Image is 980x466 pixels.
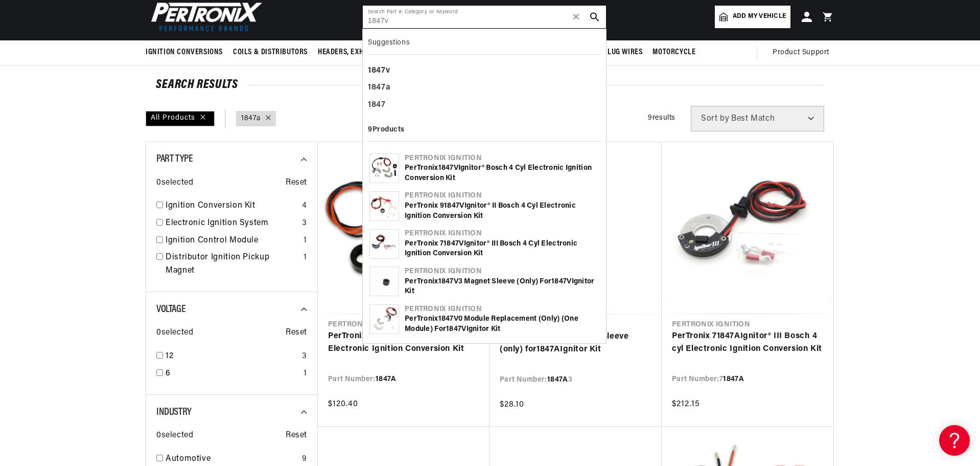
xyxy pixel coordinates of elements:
a: 6 [166,367,299,381]
div: 4 [302,199,307,213]
a: PerTronix1847A3 Magnet Sleeve (only) for1847AIgnitor Kit [500,330,651,357]
div: 3 [302,350,307,363]
a: Ignition Control Module [166,234,299,248]
div: Pertronix Ignition [405,229,599,239]
b: 1847V [444,202,464,210]
span: Reset [286,429,307,442]
b: 1847V [551,278,571,285]
div: SEARCH RESULTS [156,80,824,90]
img: PerTronix 91847V Ignitor® II Bosch 4 cyl Electronic Ignition Conversion Kit [370,192,399,220]
b: 1847v [368,66,390,75]
div: 1847 [368,97,601,114]
a: Automotive [166,453,298,466]
img: PerTronix 1847V3 Magnet Sleeve (only) for 1847V Ignitor Kit [370,267,399,296]
div: 9 [302,453,307,466]
div: 1 [304,251,307,264]
button: search button [584,6,606,28]
span: 0 selected [156,429,193,442]
span: 0 selected [156,326,193,340]
span: Product Support [773,47,829,58]
a: Ignition Conversion Kit [166,199,298,213]
div: 1 [304,367,307,381]
span: 9 results [648,114,675,122]
a: PerTronix 71847AIgnitor® III Bosch 4 cyl Electronic Ignition Conversion Kit [672,330,823,356]
b: 1847V [446,325,466,333]
summary: Spark Plug Wires [575,40,648,64]
div: PerTronix 7 Ignitor® III Bosch 4 cyl Electronic Ignition Conversion Kit [405,239,599,259]
a: 12 [166,350,298,363]
b: 1847V [444,240,463,248]
div: Pertronix Ignition [405,191,599,201]
a: 1847a [241,113,261,124]
div: All Products [146,111,215,126]
span: Headers, Exhausts & Components [318,47,437,58]
span: Add my vehicle [733,12,786,21]
input: Search Part #, Category or Keyword [363,6,606,28]
div: PerTronix Ignitor® Bosch 4 cyl Electronic Ignition Conversion Kit [405,163,599,183]
span: Spark Plug Wires [580,47,643,58]
div: Pertronix Ignition [405,153,599,164]
div: 1 [304,234,307,248]
a: PerTronix1847AIgnitor® Bosch 009 Electronic Ignition Conversion Kit [328,330,479,356]
a: Distributor Ignition Pickup Magnet [166,251,299,277]
div: PerTronix 9 Ignitor® II Bosch 4 cyl Electronic Ignition Conversion Kit [405,201,599,221]
span: Coils & Distributors [233,47,308,58]
summary: Headers, Exhausts & Components [313,40,442,64]
summary: Motorcycle [647,40,701,64]
b: 1847V [438,164,458,172]
b: 9 Products [368,126,405,134]
span: Ignition Conversions [146,47,223,58]
div: PerTronix 3 Magnet Sleeve (only) for Ignitor Kit [405,277,599,297]
b: 1847V [438,278,458,285]
div: PerTronix 0 Module replacement (only) (one module) for Ignitor Kit [405,314,599,334]
div: 1847a [368,79,601,97]
span: Motorcycle [652,47,695,58]
a: Add my vehicle [715,6,790,28]
span: Industry [156,407,192,417]
div: 3 [302,217,307,230]
img: PerTronix 1847V0 Module replacement (only) (one module) for 1847V Ignitor Kit [370,305,399,334]
span: Reset [286,326,307,340]
div: Pertronix Ignition [405,267,599,277]
div: Suggestions [368,34,601,55]
select: Sort by [691,106,824,131]
div: Pertronix Ignition [405,304,599,315]
img: PerTronix 71847V Ignitor® III Bosch 4 cyl Electronic Ignition Conversion Kit [370,230,399,258]
a: Electronic Ignition System [166,217,298,230]
summary: Ignition Conversions [146,40,228,64]
span: Voltage [156,304,185,315]
span: 0 selected [156,176,193,190]
span: Part Type [156,154,193,164]
span: Reset [286,176,307,190]
summary: Product Support [773,40,834,65]
summary: Coils & Distributors [228,40,313,64]
span: Sort by [701,115,729,123]
img: PerTronix 1847V Ignitor® Bosch 4 cyl Electronic Ignition Conversion Kit [370,154,399,183]
b: 1847V [438,315,458,323]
